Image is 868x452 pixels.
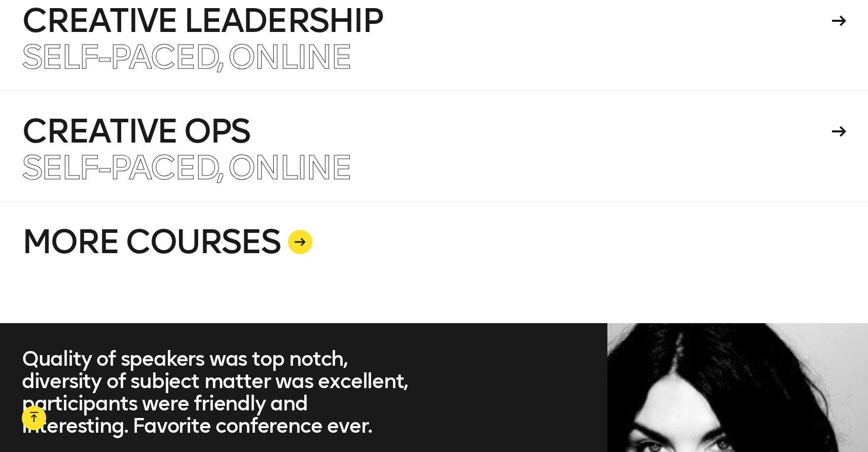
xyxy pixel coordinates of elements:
h4: Creative Leadership [22,5,828,37]
span: Self-paced, Online [22,37,351,77]
h4: Creative Ops [22,115,828,148]
a: MORE COURSES [22,201,846,323]
span: Self-paced, Online [22,148,351,188]
blockquote: Quality of speakers was top notch, diversity of subject matter was excellent, participants were f... [22,347,412,437]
